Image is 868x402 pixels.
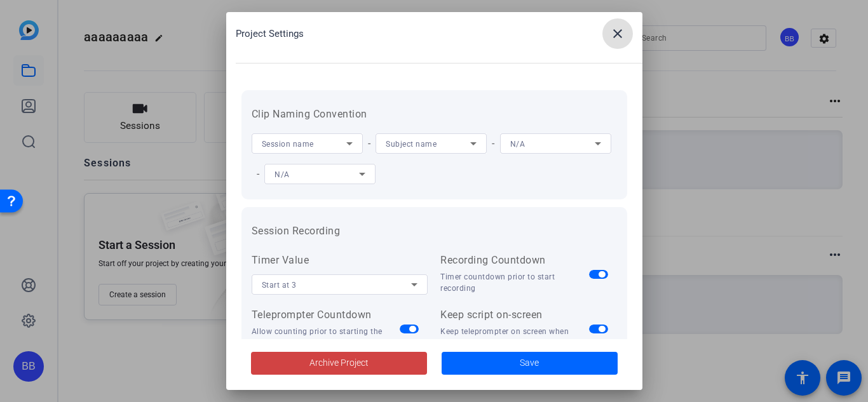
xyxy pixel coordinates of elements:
[252,224,617,239] h3: Session Recording
[440,326,589,349] div: Keep teleprompter on screen when scroll finishes
[275,170,290,179] span: N/A
[251,352,427,375] button: Archive Project
[252,168,265,180] span: -
[442,352,618,375] button: Save
[440,253,589,268] div: Recording Countdown
[520,356,539,370] span: Save
[440,307,589,323] div: Keep script on-screen
[252,326,400,349] div: Allow counting prior to starting the teleprompter (counting 3,2,1)
[236,18,642,49] div: Project Settings
[262,281,297,290] span: Start at 3
[440,271,589,294] div: Timer countdown prior to start recording
[510,140,526,149] span: N/A
[252,307,400,323] div: Teleprompter Countdown
[252,107,617,122] h3: Clip Naming Convention
[610,26,625,41] mat-icon: close
[252,253,428,268] div: Timer Value
[487,137,500,149] span: -
[386,140,437,149] span: Subject name
[262,140,314,149] span: Session name
[309,356,369,370] span: Archive Project
[363,137,376,149] span: -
